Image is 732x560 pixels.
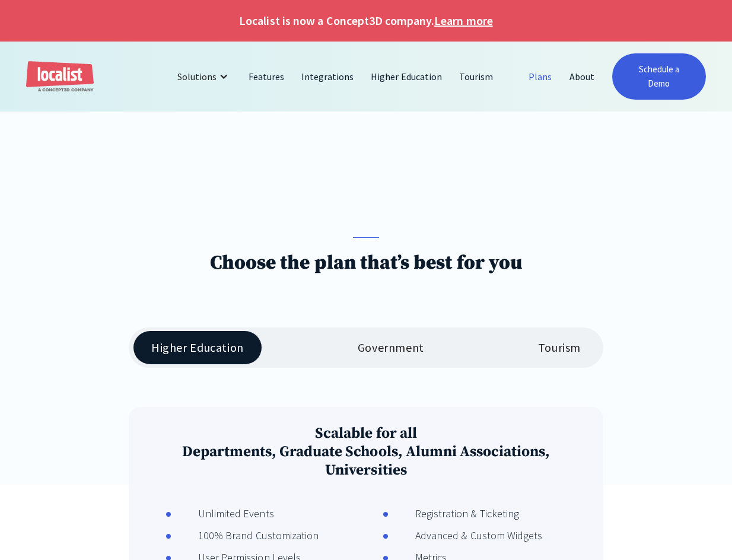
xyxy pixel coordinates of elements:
a: home [26,61,94,93]
a: Integrations [293,62,362,91]
div: Advanced & Custom Widgets [389,527,542,543]
a: Plans [520,62,561,91]
h3: Scalable for all Departments, Graduate Schools, Alumni Associations, Universities [142,424,590,479]
a: Tourism [451,62,502,91]
a: Learn more [434,12,492,30]
div: Tourism [538,341,581,355]
div: Unlimited Events [171,505,274,521]
a: Features [240,62,293,91]
div: Solutions [177,69,217,84]
a: Schedule a Demo [612,53,706,100]
div: Solutions [168,62,240,91]
div: Government [358,341,424,355]
div: Higher Education [151,341,244,355]
div: 100% Brand Customization [171,527,319,543]
a: About [561,62,603,91]
h1: Choose the plan that’s best for you [210,251,522,275]
div: Registration & Ticketing [389,505,519,521]
a: Higher Education [362,62,451,91]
